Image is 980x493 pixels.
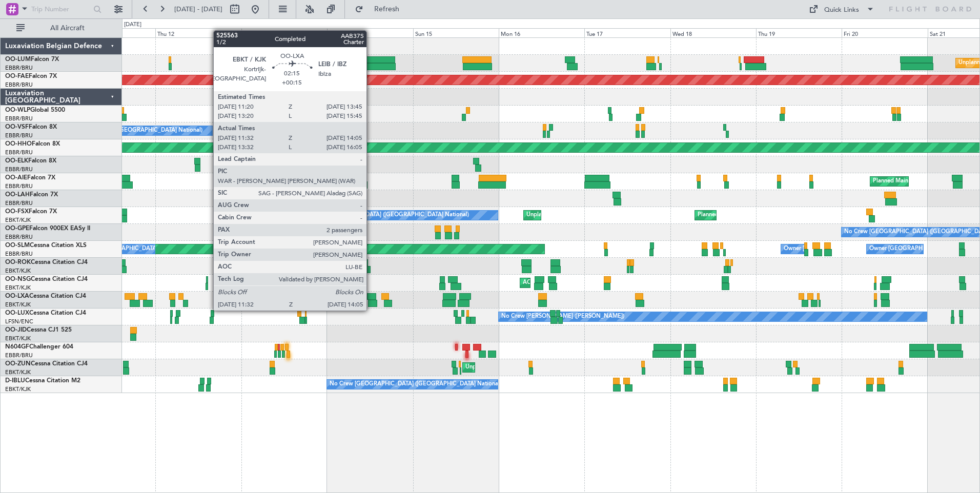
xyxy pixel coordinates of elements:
[5,107,30,113] span: OO-WLP
[5,344,29,350] span: N604GF
[241,28,327,37] div: Fri 13
[5,64,33,72] a: EBBR/BRU
[5,166,33,173] a: EBBR/BRU
[499,28,584,37] div: Mon 16
[501,309,624,324] div: No Crew [PERSON_NAME] ([PERSON_NAME])
[5,192,58,198] a: OO-LAHFalcon 7X
[804,1,880,17] button: Quick Links
[465,360,631,375] div: Unplanned Maint [GEOGRAPHIC_DATA]-[GEOGRAPHIC_DATA]
[5,124,29,130] span: OO-VSF
[5,293,86,299] a: OO-LXACessna Citation CJ4
[5,276,31,282] span: OO-NSG
[5,250,33,258] a: EBBR/BRU
[784,241,949,257] div: Owner [GEOGRAPHIC_DATA] ([GEOGRAPHIC_DATA] National)
[5,141,60,147] a: OO-HHOFalcon 8X
[283,208,469,223] div: Planned Maint [GEOGRAPHIC_DATA] ([GEOGRAPHIC_DATA] National)
[5,242,30,249] span: OO-SLM
[5,267,31,275] a: EBKT/KJK
[5,81,33,89] a: EBBR/BRU
[365,6,409,13] span: Refresh
[5,115,33,122] a: EBBR/BRU
[5,192,30,198] span: OO-LAH
[5,301,31,309] a: EBKT/KJK
[5,259,31,265] span: OO-ROK
[5,378,80,384] a: D-IBLUCessna Citation M2
[5,361,31,367] span: OO-ZUN
[5,225,90,232] a: OO-GPEFalcon 900EX EASy II
[5,149,33,156] a: EBBR/BRU
[5,209,29,215] span: OO-FSX
[756,28,842,37] div: Thu 19
[584,28,670,37] div: Tue 17
[5,56,31,63] span: OO-LUM
[5,378,25,384] span: D-IBLU
[5,209,57,215] a: OO-FSXFalcon 7X
[5,284,31,292] a: EBKT/KJK
[5,141,32,147] span: OO-HHO
[5,368,31,376] a: EBKT/KJK
[5,276,88,282] a: OO-NSGCessna Citation CJ4
[124,20,141,29] div: [DATE]
[5,352,33,359] a: EBBR/BRU
[174,5,222,14] span: [DATE] - [DATE]
[5,310,86,316] a: OO-LUXCessna Citation CJ4
[5,182,33,190] a: EBBR/BRU
[5,335,31,342] a: EBKT/KJK
[5,56,59,63] a: OO-LUMFalcon 7X
[5,73,57,79] a: OO-FAEFalcon 7X
[5,225,29,232] span: OO-GPE
[5,158,56,164] a: OO-ELKFalcon 8X
[842,28,927,37] div: Fri 20
[5,175,27,181] span: OO-AIE
[5,327,72,333] a: OO-JIDCessna CJ1 525
[155,28,241,37] div: Thu 12
[5,293,29,299] span: OO-LXA
[5,175,55,181] a: OO-AIEFalcon 7X
[5,259,88,265] a: OO-ROKCessna Citation CJ4
[5,385,31,393] a: EBKT/KJK
[350,1,412,17] button: Refresh
[5,132,33,139] a: EBBR/BRU
[526,208,692,223] div: Unplanned Maint [GEOGRAPHIC_DATA]-[GEOGRAPHIC_DATA]
[5,344,73,350] a: N604GFChallenger 604
[5,73,29,79] span: OO-FAE
[280,258,322,274] div: A/C Unavailable
[824,5,859,15] div: Quick Links
[31,2,90,17] input: Trip Number
[670,28,756,37] div: Wed 18
[698,208,817,223] div: Planned Maint Kortrijk-[GEOGRAPHIC_DATA]
[5,158,28,164] span: OO-ELK
[5,318,33,325] a: LFSN/ENC
[5,216,31,224] a: EBKT/KJK
[5,124,57,130] a: OO-VSFFalcon 8X
[27,25,108,32] span: All Aircraft
[5,310,29,316] span: OO-LUX
[5,199,33,207] a: EBBR/BRU
[327,28,413,37] div: Sat 14
[11,20,111,36] button: All Aircraft
[5,233,33,241] a: EBBR/BRU
[5,242,87,249] a: OO-SLMCessna Citation XLS
[330,377,501,392] div: No Crew [GEOGRAPHIC_DATA] ([GEOGRAPHIC_DATA] National)
[5,107,65,113] a: OO-WLPGlobal 5500
[5,361,88,367] a: OO-ZUNCessna Citation CJ4
[523,275,582,291] div: AOG Maint Dusseldorf
[413,28,499,37] div: Sun 15
[5,327,27,333] span: OO-JID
